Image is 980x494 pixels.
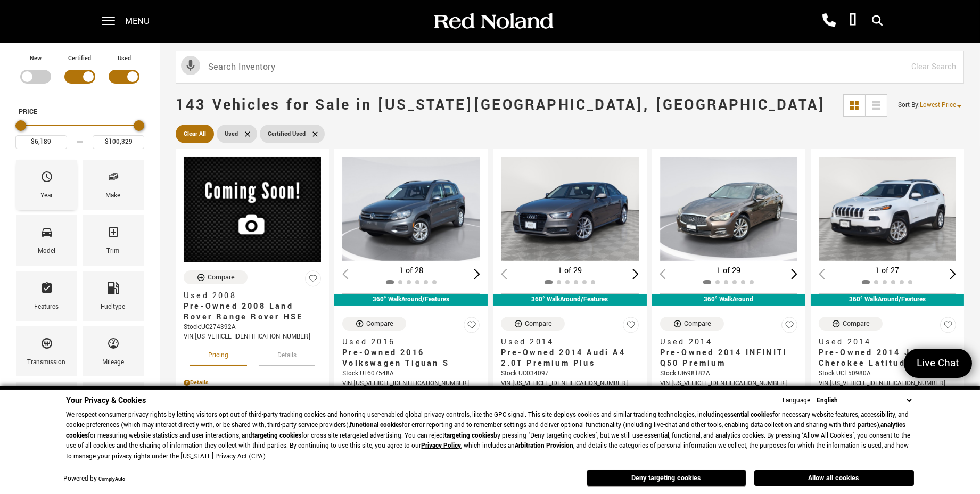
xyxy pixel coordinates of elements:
strong: analytics cookies [67,421,906,440]
div: 360° WalkAround/Features [493,294,646,306]
a: Live Chat [904,349,972,378]
div: FeaturesFeatures [16,271,77,321]
div: Next slide [632,269,639,279]
button: Compare Vehicle [184,270,248,284]
strong: targeting cookies [445,431,494,440]
span: Your Privacy & Cookies [67,395,146,406]
span: Pre-Owned 2014 INFINITI Q50 Premium [660,348,789,369]
a: Used 2014Pre-Owned 2014 Audi A4 2.0T Premium Plus [501,337,638,369]
div: 360° WalkAround/Features [334,294,488,306]
div: Trim [107,245,120,257]
div: Compare [684,319,711,328]
div: Compare [366,319,393,328]
div: Stock : UC150980A [819,369,956,378]
button: Allow all cookies [754,470,914,486]
input: Minimum [15,135,67,149]
div: Maximum Price [134,120,144,131]
label: Used [118,53,131,64]
div: Pricing Details - Pre-Owned 2008 Land Rover Range Rover HSE With Navigation & 4WD [184,378,321,388]
span: Used 2014 [501,337,630,348]
div: ColorColor [83,382,144,432]
span: Pre-Owned 2016 Volkswagen Tiguan S [342,348,472,369]
div: Compare [208,273,235,282]
img: Red Noland Auto Group [432,12,554,31]
label: New [30,53,42,64]
img: 2014 Jeep Cherokee Latitude 1 [819,157,958,261]
div: FueltypeFueltype [83,271,144,321]
span: Pre-Owned 2014 Jeep Cherokee Latitude [819,348,948,369]
div: Price [15,117,144,149]
a: Used 2014Pre-Owned 2014 INFINITI Q50 Premium [660,337,797,369]
span: 143 Vehicles for Sale in [US_STATE][GEOGRAPHIC_DATA], [GEOGRAPHIC_DATA] [176,95,826,116]
div: 360° WalkAround/Features [811,294,964,306]
div: MakeMake [83,160,144,210]
p: We respect consumer privacy rights by letting visitors opt out of third-party tracking cookies an... [67,410,914,462]
span: Make [107,168,120,190]
div: ModelModel [16,215,77,265]
div: 1 / 2 [342,157,481,261]
div: Compare [843,319,870,328]
input: Search Inventory [176,51,964,84]
button: Compare Vehicle [660,317,724,331]
button: Save Vehicle [305,270,321,291]
div: Year [40,190,53,202]
div: 360° WalkAround [652,294,805,306]
span: Pre-Owned 2014 Audi A4 2.0T Premium Plus [501,348,630,369]
img: 2014 INFINITI Q50 Premium 1 [660,157,799,261]
div: Stock : UC274392A [184,323,321,332]
span: Clear All [184,127,206,141]
button: Compare Vehicle [819,317,883,331]
div: Mileage [102,357,124,368]
button: Compare Vehicle [342,317,406,331]
input: Maximum [93,135,144,149]
div: VIN: [US_VEHICLE_IDENTIFICATION_NUMBER] [819,379,956,389]
button: Save Vehicle [781,317,797,337]
div: Stock : UI698182A [660,369,797,378]
div: 1 of 29 [501,265,638,277]
div: 1 of 27 [819,265,956,277]
span: Pre-Owned 2008 Land Rover Range Rover HSE [184,301,313,323]
button: Save Vehicle [940,317,956,337]
span: Transmission [40,334,53,357]
div: Powered by [64,476,126,483]
button: pricing tab [190,342,247,365]
div: VIN: [US_VEHICLE_IDENTIFICATION_NUMBER] [501,379,638,389]
div: Stock : UL607548A [342,369,480,378]
span: Year [40,168,53,190]
div: Fueltype [101,301,126,313]
span: Used 2014 [660,337,789,348]
div: Filter by Vehicle Type [13,53,146,97]
a: Used 2014Pre-Owned 2014 Jeep Cherokee Latitude [819,337,956,369]
div: Language: [783,397,812,404]
div: Next slide [791,269,797,279]
img: 2014 Audi A4 2.0T Premium Plus 1 [501,157,640,261]
div: VIN: [US_VEHICLE_IDENTIFICATION_NUMBER] [660,379,797,389]
span: Sort By : [898,101,920,110]
div: Stock : UC034097 [501,369,638,378]
div: 1 / 2 [819,157,958,261]
span: Certified Used [268,127,306,141]
div: Make [106,190,121,202]
strong: Arbitration Provision [515,441,574,450]
button: Compare Vehicle [501,317,565,331]
span: Fueltype [107,279,120,301]
span: Used 2008 [184,291,313,301]
div: Features [35,301,59,313]
div: Minimum Price [15,120,26,131]
a: Used 2016Pre-Owned 2016 Volkswagen Tiguan S [342,337,480,369]
svg: Click to toggle on voice search [181,56,200,75]
div: MileageMileage [83,326,144,376]
a: Privacy Policy [422,441,462,450]
div: EngineEngine [16,382,77,432]
label: Certified [68,53,91,64]
strong: functional cookies [350,421,402,430]
button: Save Vehicle [464,317,480,337]
span: Used [225,127,238,141]
div: Transmission [28,357,66,368]
div: TrimTrim [83,215,144,265]
span: Mileage [107,334,120,357]
button: Deny targeting cookies [587,470,746,487]
strong: targeting cookies [253,431,302,440]
span: Used 2014 [819,337,948,348]
a: Used 2008Pre-Owned 2008 Land Rover Range Rover HSE [184,291,321,323]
